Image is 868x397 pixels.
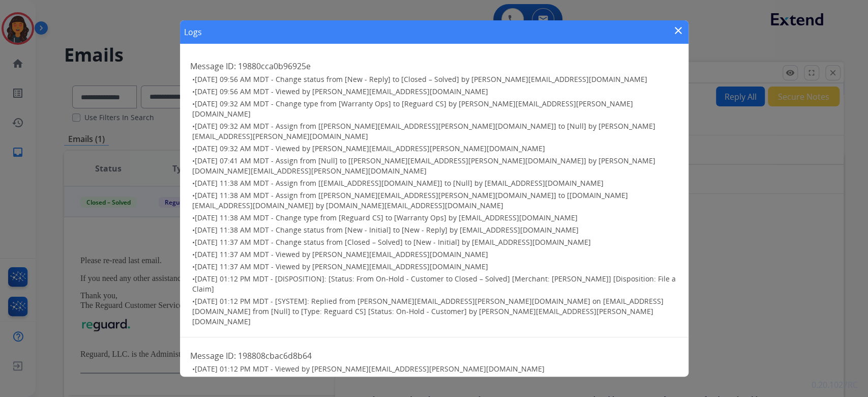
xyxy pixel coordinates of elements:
h3: • [192,213,678,223]
span: [DATE] 11:37 AM MDT - Viewed by [PERSON_NAME][EMAIL_ADDRESS][DOMAIN_NAME] [195,262,488,271]
h3: • [192,87,678,97]
h3: • [192,190,678,211]
span: [DATE] 09:32 AM MDT - Viewed by [PERSON_NAME][EMAIL_ADDRESS][PERSON_NAME][DOMAIN_NAME] [195,144,545,153]
span: 198808cbac6d8b64 [238,350,312,361]
span: [DATE] 11:38 AM MDT - Change type from [Reguard CS] to [Warranty Ops] by [EMAIL_ADDRESS][DOMAIN_N... [195,213,578,222]
h3: • [192,237,678,247]
span: [DATE] 09:32 AM MDT - Assign from [[PERSON_NAME][EMAIL_ADDRESS][PERSON_NAME][DOMAIN_NAME]] to [Nu... [192,121,655,141]
span: [DATE] 01:12 PM MDT - Viewed by [PERSON_NAME][EMAIL_ADDRESS][PERSON_NAME][DOMAIN_NAME] [195,364,545,374]
h3: • [192,156,678,176]
h3: • [192,274,678,294]
h3: • [192,364,678,374]
h3: • [192,262,678,272]
span: [DATE] 01:12 PM MDT - [DISPOSITION]: [Status: From On-Hold - Customer to Closed – Solved] [Mercha... [192,274,676,294]
span: [DATE] 09:32 AM MDT - Change type from [Warranty Ops] to [Reguard CS] by [PERSON_NAME][EMAIL_ADDR... [192,99,633,119]
span: [DATE] 01:12 PM MDT - Viewed by [PERSON_NAME][EMAIL_ADDRESS][PERSON_NAME][DOMAIN_NAME] [195,376,545,386]
span: [DATE] 07:41 AM MDT - Assign from [Null] to [[PERSON_NAME][EMAIL_ADDRESS][PERSON_NAME][DOMAIN_NAM... [192,156,655,176]
span: [DATE] 01:12 PM MDT - [SYSTEM]: Replied from [PERSON_NAME][EMAIL_ADDRESS][PERSON_NAME][DOMAIN_NAM... [192,296,664,326]
h3: • [192,74,678,84]
h1: Logs [184,26,202,38]
span: [DATE] 09:56 AM MDT - Change status from [New - Reply] to [Closed – Solved] by [PERSON_NAME][EMAI... [195,74,647,84]
h3: • [192,296,678,327]
span: [DATE] 11:37 AM MDT - Viewed by [PERSON_NAME][EMAIL_ADDRESS][DOMAIN_NAME] [195,249,488,259]
p: 0.20.1027RC [812,379,858,391]
h3: • [192,178,678,188]
h3: • [192,225,678,235]
h3: • [192,376,678,386]
span: [DATE] 11:38 AM MDT - Change status from [New - Initial] to [New - Reply] by [EMAIL_ADDRESS][DOMA... [195,225,579,235]
span: [DATE] 11:37 AM MDT - Change status from [Closed – Solved] to [New - Initial] by [EMAIL_ADDRESS][... [195,237,591,247]
span: [DATE] 11:38 AM MDT - Assign from [[PERSON_NAME][EMAIL_ADDRESS][PERSON_NAME][DOMAIN_NAME]] to [[D... [192,190,628,210]
mat-icon: close [672,24,684,37]
span: 19880cca0b96925e [238,61,311,72]
h3: • [192,249,678,260]
span: [DATE] 09:56 AM MDT - Viewed by [PERSON_NAME][EMAIL_ADDRESS][DOMAIN_NAME] [195,87,488,96]
h3: • [192,99,678,119]
h3: • [192,144,678,154]
h3: • [192,121,678,141]
span: [DATE] 11:38 AM MDT - Assign from [[EMAIL_ADDRESS][DOMAIN_NAME]] to [Null] by [EMAIL_ADDRESS][DOM... [195,178,604,188]
span: Message ID: [190,350,236,361]
span: Message ID: [190,61,236,72]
